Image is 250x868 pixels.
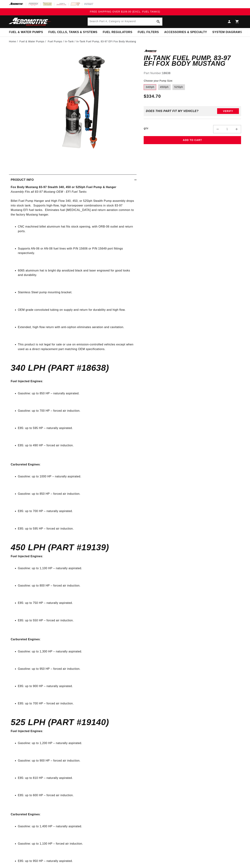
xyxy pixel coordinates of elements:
button: Search Part #, Category or Keyword [154,18,162,26]
li: Gasoline: up to 1000 HP – naturally aspirated. [18,474,135,479]
span: Accessories & Specialty [164,30,207,34]
li: Gasoline: up to 1,300 HP – naturally aspirated. [18,649,135,654]
label: 450lph [158,84,171,90]
strong: Fuel Injected Engines [11,555,42,558]
li: Extended, high flow return with anti-siphon eliminates aeration and cavitation. [18,325,135,330]
h4: 450 LPH (Part #19139) [11,544,135,551]
input: Search Part #, Category or Keyword [88,18,162,26]
span: System Diagrams [212,30,242,34]
li: E85: up to 950 HP – naturally aspirated. [18,859,135,863]
strong: Carbureted Engines [11,813,40,816]
summary: Accessories & Specialty [162,28,210,36]
li: E85: up to 700 HP – forced air induction. [18,701,135,706]
label: 340lph [144,84,156,90]
img: Aeromotive [8,18,52,26]
p: : [11,628,135,646]
p: Billet Fuel Pump Hanger and High Flow 340, 450, or 525lph Stealth Pump assembly drops into stock ... [11,185,135,221]
a: Fuel & Water Pumps [19,39,44,43]
summary: Fuel Filters [135,28,162,36]
span: Fuel Regulators [103,30,132,34]
strong: Fuel Injected Engines [11,380,42,383]
span: Fuel & Water Pumps [9,30,43,34]
li: In-Tank [65,39,76,43]
li: E85: up to 900 HP – naturally aspirated. [18,684,135,689]
summary: System Diagrams [210,28,245,36]
li: E85: up to 700 HP – naturally aspirated. [18,509,135,513]
li: Gasoline: up to 1,200 HP – naturally aspirated. [18,741,135,745]
p: : [11,729,135,738]
strong: Fuel Injected Engines [11,730,42,733]
li: Stainless Steel pump mounting bracket. [18,290,135,295]
li: Gasoline: up to 800 HP – forced air induction. [18,583,135,588]
li: E85: up to 600 HP – forced air induction. [18,793,135,798]
li: In-Tank Fuel Pump, 83-97 EFI Fox Body Mustang [76,39,136,43]
li: Gasoline: up to 1,400 HP – naturally aspirated. [18,824,135,829]
li: E85: up to 550 HP – forced air induction. [18,618,135,623]
li: Gasoline: up to 950 HP – forced air induction. [18,667,135,671]
summary: Product Info [9,175,137,185]
button: Add to Cart [144,136,241,144]
li: 6065 aluminum hat is bright dip anodized black and laser engraved for good looks and durability. [18,268,135,277]
li: OEM grade convoluted tubing on supply and return for durability and high flow. [18,308,135,312]
summary: Fuel Regulators [100,28,135,36]
p: : [11,803,135,821]
span: Fuel Cells, Tanks & Systems [48,30,97,34]
h1: In-Tank Fuel Pump, 83-97 EFI Fox Body Mustang [144,55,241,66]
a: Home [9,39,16,43]
li: Gasoline: up to 850 HP – naturally aspirated. [18,391,135,396]
li: Gasoline: up to 850 HP – forced air induction. [18,492,135,496]
li: This product is not legal for sale or use on emission-controlled vehicles except when used as a d... [18,342,135,351]
strong: Carbureted Engines [11,638,40,641]
li: Gasoline: up to 1,100 HP – naturally aspirated. [18,566,135,571]
li: E85: up to 595 HP – forced air induction. [18,526,135,531]
li: E85: up to 810 HP – naturally aspirated. [18,776,135,780]
a: Fuel Pumps [48,39,62,43]
li: E85: up to 595 HP – naturally aspirated. [18,426,135,430]
li: Supports AN-06 or AN-08 fuel lines with P/N 15606 or P/N 15649 port fittings respectively. [18,246,135,255]
div: Does This part fit My vehicle? [146,109,199,113]
media-gallery: Gallery Viewer [9,50,137,167]
em: Assembly Fits all 83-97 Mustang OEM - EFI Fuel Tanks [11,190,87,193]
h2: Product Info [11,178,34,182]
label: 525lph [172,84,185,90]
h4: 525 LPH (Part #19140) [11,719,135,726]
legend: Choose your Pump Size: [144,79,173,83]
li: E85: up to 490 HP – forced air induction. [18,443,135,448]
button: Verify [217,108,239,114]
strong: Fox Body Mustang 83-97 Stealth 340, 450 or 525lph Fuel Pump & Hanger [11,186,116,189]
p: : [11,453,135,471]
span: Fuel Filters [138,30,159,34]
div: Part Number: [144,71,241,76]
nav: breadcrumbs [9,39,241,43]
p: : [11,554,135,563]
strong: 18638 [162,72,171,75]
li: Gasoline: up to 900 HP – forced air induction. [18,758,135,763]
li: CNC machined billet aluminum hat fits stock opening, with ORB-06 outlet and return ports. [18,224,135,233]
li: E85: up to 750 HP – naturally aspirated. [18,601,135,605]
h4: 340 LPH (Part #18638) [11,364,135,372]
p: : [11,375,135,388]
li: Gasoline: up to 700 HP – forced air induction. [18,408,135,413]
summary: Fuel Cells, Tanks & Systems [46,28,100,36]
label: QTY [144,127,148,130]
span: FREE SHIPPING OVER $109.00 (EXCL. FUEL TANKS) [90,10,160,13]
summary: Fuel & Water Pumps [6,28,46,36]
li: Gasoline: up to 1,100 HP – forced air induction. [18,841,135,846]
strong: Carbureted Engines [11,463,40,466]
span: $334.70 [144,93,161,99]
